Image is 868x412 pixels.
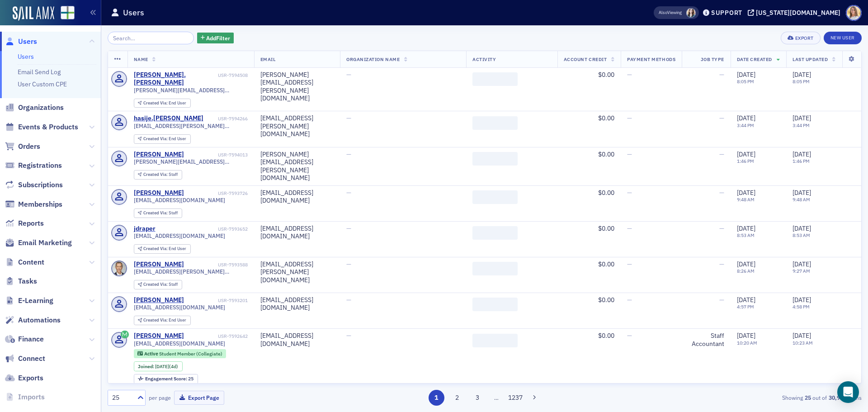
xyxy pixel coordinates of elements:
time: 4:57 PM [737,303,754,310]
div: [EMAIL_ADDRESS][PERSON_NAME][DOMAIN_NAME] [260,260,334,284]
div: Joined: 2025-08-15 00:00:00 [134,361,183,371]
span: Exports [18,373,43,383]
span: [PERSON_NAME][EMAIL_ADDRESS][PERSON_NAME][DOMAIN_NAME] [134,87,248,94]
span: ‌ [472,152,518,166]
span: $0.00 [598,150,614,158]
span: Job Type [701,56,724,62]
span: [PERSON_NAME][EMAIL_ADDRESS][PERSON_NAME][DOMAIN_NAME] [134,158,248,165]
span: $0.00 [598,71,614,79]
div: [EMAIL_ADDRESS][DOMAIN_NAME] [260,225,334,241]
div: Support [711,9,742,17]
span: — [627,189,632,197]
span: — [719,114,724,122]
span: Date Created [737,56,772,62]
div: Staff Accountant [688,332,724,348]
span: — [719,150,724,158]
span: Reports [18,218,44,228]
span: Users [18,37,37,47]
span: [DATE] [793,296,811,304]
span: Engagement Score : [145,375,188,382]
h1: Users [123,7,144,18]
span: Memberships [18,199,62,209]
div: Created Via: End User [134,244,191,254]
span: Automations [18,315,61,325]
span: — [346,150,351,158]
span: $0.00 [598,260,614,268]
span: Viewing [659,9,682,16]
span: Student Member (Collegiate) [159,350,222,357]
div: Created Via: Staff [134,208,182,218]
time: 10:20 AM [737,340,757,346]
div: [PERSON_NAME][EMAIL_ADDRESS][PERSON_NAME][DOMAIN_NAME] [260,151,334,182]
span: [DATE] [737,71,755,79]
div: [EMAIL_ADDRESS][PERSON_NAME][DOMAIN_NAME] [260,114,334,138]
span: — [627,71,632,79]
strong: 30,913 [827,393,848,402]
div: Created Via: Staff [134,170,182,180]
span: — [627,224,632,232]
span: — [719,224,724,232]
a: Organizations [5,103,64,113]
time: 3:44 PM [737,122,754,128]
span: — [627,114,632,122]
span: [EMAIL_ADDRESS][PERSON_NAME][DOMAIN_NAME] [134,123,248,129]
span: [DATE] [737,114,755,122]
span: — [627,296,632,304]
div: USR-7594013 [185,152,248,158]
a: [PERSON_NAME] [134,151,184,159]
div: [PERSON_NAME][EMAIL_ADDRESS][PERSON_NAME][DOMAIN_NAME] [260,71,334,103]
div: [EMAIL_ADDRESS][DOMAIN_NAME] [260,332,334,348]
time: 8:53 AM [737,232,755,238]
a: [PERSON_NAME] [134,189,184,197]
span: Name [134,56,148,62]
div: USR-7592642 [185,333,248,339]
time: 9:48 AM [793,196,810,203]
time: 8:53 AM [793,232,810,238]
span: [DATE] [793,189,811,197]
span: $0.00 [598,224,614,232]
a: Email Marketing [5,238,72,248]
a: Registrations [5,161,62,170]
input: Search… [108,32,194,44]
div: USR-7593588 [185,262,248,268]
span: Organizations [18,103,64,113]
span: Orders [18,142,40,152]
span: [EMAIL_ADDRESS][PERSON_NAME][DOMAIN_NAME] [134,268,248,275]
span: [DATE] [155,363,169,369]
a: User Custom CPE [18,80,67,88]
time: 9:27 AM [793,268,810,274]
div: Staff [143,172,178,177]
span: [DATE] [737,224,755,232]
a: View Homepage [54,6,75,21]
div: USR-7593726 [185,190,248,196]
a: Tasks [5,276,37,286]
time: 8:05 PM [737,78,754,85]
span: $0.00 [598,189,614,197]
button: 1 [429,390,444,406]
time: 3:44 PM [793,122,810,128]
span: [DATE] [737,189,755,197]
span: E-Learning [18,296,53,306]
a: Events & Products [5,122,78,132]
a: [PERSON_NAME] [134,296,184,304]
span: — [719,260,724,268]
span: Account Credit [564,56,607,62]
span: Created Via : [143,100,169,106]
span: Created Via : [143,317,169,323]
div: USR-7594266 [205,116,248,122]
span: Email Marketing [18,238,72,248]
span: — [627,331,632,340]
time: 10:23 AM [793,340,813,346]
span: [EMAIL_ADDRESS][DOMAIN_NAME] [134,232,225,239]
div: End User [143,318,186,323]
div: Also [659,9,667,15]
div: [EMAIL_ADDRESS][DOMAIN_NAME] [260,189,334,205]
span: … [490,393,503,402]
span: ‌ [472,116,518,130]
span: Created Via : [143,210,169,216]
a: Automations [5,315,61,325]
time: 1:46 PM [793,158,810,164]
span: [DATE] [793,224,811,232]
div: [PERSON_NAME] [134,332,184,340]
